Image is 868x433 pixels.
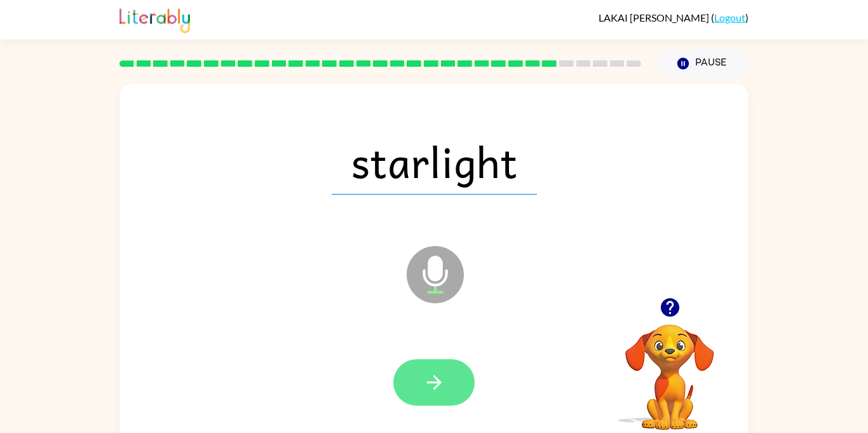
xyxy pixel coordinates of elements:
span: LAKAI [PERSON_NAME] [599,11,711,24]
div: ( ) [599,11,749,24]
video: Your browser must support playing .mp4 files to use Literably. Please try using another browser. [606,305,733,432]
a: Logout [714,11,745,24]
img: Literably [119,5,190,33]
span: starlight [332,128,537,195]
button: Pause [656,49,749,78]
